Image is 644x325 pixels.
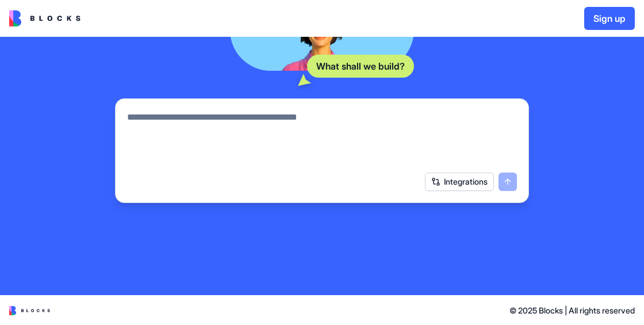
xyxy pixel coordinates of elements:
img: logo [9,306,50,315]
button: Sign up [584,7,635,30]
button: Integrations [425,173,494,191]
img: logo [9,10,80,26]
span: © 2025 Blocks | All rights reserved [509,305,635,316]
div: What shall we build? [307,55,414,78]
